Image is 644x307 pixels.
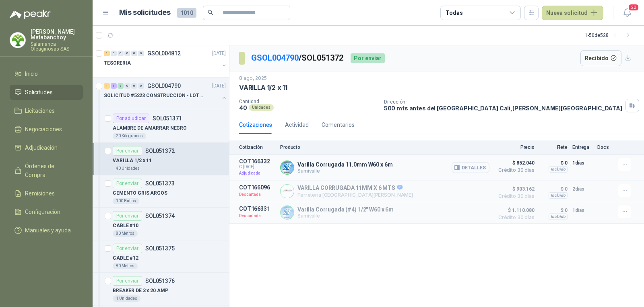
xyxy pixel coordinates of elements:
[138,51,144,56] div: 0
[104,92,204,100] p: SOLICITUD #5223 CONSTRUCCION - LOTE CIO
[10,122,83,137] a: Negociaciones
[10,66,83,81] a: Inicio
[281,161,294,174] img: Company Logo
[297,161,392,168] p: Varilla Corrugada 11.0mm W60 x 6m
[10,223,83,238] a: Manuales y ayuda
[297,192,413,198] p: Ferretería [GEOGRAPHIC_DATA][PERSON_NAME]
[572,158,592,168] p: 1 días
[251,53,299,63] a: GSOL004790
[585,29,634,42] div: 1 - 50 de 528
[239,158,275,165] p: COT166332
[10,159,83,183] a: Órdenes de Compra
[104,51,110,56] div: 1
[494,168,535,173] span: Crédito 30 días
[25,143,58,152] span: Adjudicación
[351,53,385,63] div: Por enviar
[113,146,142,156] div: Por enviar
[124,83,130,89] div: 0
[131,51,137,56] div: 0
[138,83,144,89] div: 0
[239,83,287,92] p: VARILLA 1/2 x 11
[113,198,139,204] div: 100 Bultos
[113,124,187,132] p: ALAMBRE DE AMARRAR NEGRO
[113,179,142,188] div: Por enviar
[10,186,83,201] a: Remisiones
[104,59,131,67] p: TESORERIA
[239,169,275,177] p: Adjudicada
[539,205,568,215] p: $ 0
[494,215,535,220] span: Crédito 30 días
[145,213,175,219] p: SOL051374
[549,213,568,220] div: Incluido
[10,140,83,155] a: Adjudicación
[147,83,181,89] p: GSOL004790
[249,104,274,111] div: Unidades
[93,143,229,175] a: Por enviarSOL051372VARILLA 1/2 x 1140 Unidades
[542,6,603,20] button: Nueva solicitud
[549,166,568,173] div: Incluido
[147,51,181,56] p: GSOL004812
[494,194,535,199] span: Crédito 30 días
[446,8,462,17] div: Todas
[113,222,138,230] p: CABLE #10
[113,230,138,237] div: 80 Metros
[572,184,592,194] p: 2 días
[281,206,294,219] img: Company Logo
[25,106,55,115] span: Licitaciones
[113,295,140,302] div: 1 Unidades
[153,116,182,121] p: SOL051371
[297,168,392,174] p: Sumivalle
[208,10,213,15] span: search
[251,52,344,64] p: / SOL051372
[104,83,110,89] div: 1
[113,263,138,269] div: 80 Metros
[239,212,275,220] p: Descartada
[25,226,71,235] span: Manuales y ayuda
[113,254,138,262] p: CABLE #12
[145,181,175,186] p: SOL051373
[25,69,38,78] span: Inicio
[384,105,622,112] p: 500 mts antes del [GEOGRAPHIC_DATA] Cali , [PERSON_NAME][GEOGRAPHIC_DATA]
[93,240,229,273] a: Por enviarSOL051375CABLE #1280 Metros
[539,158,568,168] p: $ 0
[239,104,247,111] p: 40
[111,51,117,56] div: 0
[118,51,124,56] div: 0
[494,144,535,150] p: Precio
[113,189,167,197] p: CEMENTO GRIS ARGOS
[580,50,622,66] button: Recibido
[113,287,168,295] p: BREAKER DE 3 x 20 AMP
[118,83,124,89] div: 5
[239,120,272,129] div: Cotizaciones
[177,8,196,18] span: 1010
[239,99,378,104] p: Cantidad
[212,82,226,90] p: [DATE]
[113,114,149,123] div: Por adjudicar
[145,246,175,251] p: SOL051375
[31,29,83,40] p: [PERSON_NAME] Matabanchoy
[384,99,622,105] p: Dirección
[10,103,83,118] a: Licitaciones
[104,49,227,74] a: 1 0 0 0 0 0 GSOL004812[DATE] TESORERIA
[628,4,639,11] span: 20
[239,191,275,199] p: Descartada
[494,184,535,194] span: $ 903.162
[539,184,568,194] p: $ 0
[297,213,394,219] p: Sumivalle
[113,133,146,139] div: 20 Kilogramos
[10,204,83,220] a: Configuración
[145,278,175,284] p: SOL051376
[239,75,267,82] p: 8 ago, 2025
[239,205,275,212] p: COT166331
[93,208,229,240] a: Por enviarSOL051374CABLE #1080 Metros
[494,205,535,215] span: $ 1.110.080
[25,189,55,198] span: Remisiones
[239,144,275,150] p: Cotización
[113,211,142,221] div: Por enviar
[104,81,227,107] a: 1 1 5 0 0 0 GSOL004790[DATE] SOLICITUD #5223 CONSTRUCCION - LOTE CIO
[239,165,275,169] span: C: [DATE]
[285,120,309,129] div: Actividad
[31,42,83,51] p: Salamanca Oleaginosas SAS
[297,206,394,213] p: Varilla Corrugada (#4) 1/2" W60 x 6m
[322,120,355,129] div: Comentarios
